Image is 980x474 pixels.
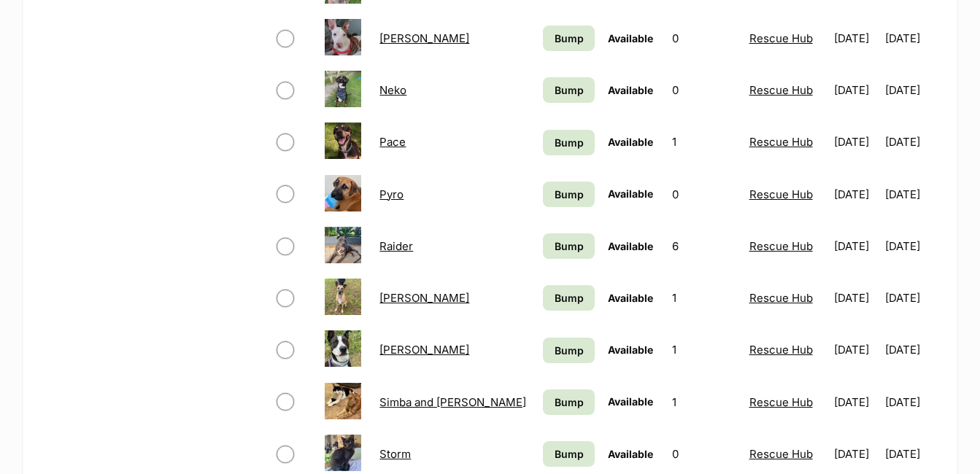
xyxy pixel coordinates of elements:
td: [DATE] [885,65,941,115]
td: [DATE] [828,221,884,271]
a: Bump [543,182,595,207]
a: Bump [543,233,595,259]
span: Bump [555,290,584,306]
td: [DATE] [828,169,884,219]
span: Bump [555,31,584,46]
td: 6 [666,221,741,271]
a: Bump [543,441,595,467]
td: [DATE] [885,325,941,375]
a: Simba and [PERSON_NAME] [379,395,526,409]
td: 0 [666,13,741,63]
a: Bump [543,26,595,51]
span: Bump [555,395,584,410]
a: [PERSON_NAME] [379,31,469,45]
td: 0 [666,169,741,219]
span: Available [608,395,653,408]
span: Available [608,240,653,252]
a: Bump [543,77,595,103]
span: Available [608,448,653,460]
a: Rescue Hub [749,291,813,305]
td: [DATE] [885,221,941,271]
a: Storm [379,447,411,461]
td: 0 [666,65,741,115]
span: Available [608,343,653,356]
td: 1 [666,117,741,167]
span: Available [608,84,653,96]
a: Bump [543,285,595,311]
a: Bump [543,338,595,363]
a: Bump [543,389,595,415]
td: [DATE] [885,273,941,323]
td: [DATE] [828,117,884,167]
a: Rescue Hub [749,135,813,149]
td: [DATE] [828,13,884,63]
a: Rescue Hub [749,83,813,97]
td: [DATE] [885,169,941,219]
td: [DATE] [885,13,941,63]
span: Bump [555,446,584,462]
span: Available [608,136,653,148]
td: [DATE] [828,377,884,427]
td: 1 [666,273,741,323]
span: Available [608,187,653,200]
a: Rescue Hub [749,187,813,201]
span: Bump [555,343,584,358]
span: Bump [555,135,584,150]
a: Rescue Hub [749,447,813,461]
a: Rescue Hub [749,343,813,357]
span: Bump [555,187,584,202]
span: Bump [555,238,584,254]
a: Pyro [379,187,404,201]
a: Pace [379,135,406,149]
a: Neko [379,83,406,97]
td: [DATE] [828,65,884,115]
a: Rescue Hub [749,239,813,253]
a: [PERSON_NAME] [379,291,469,305]
td: 1 [666,377,741,427]
img: Simba and Albert [325,383,361,419]
a: Bump [543,130,595,155]
a: Rescue Hub [749,31,813,45]
a: Rescue Hub [749,395,813,409]
span: Available [608,32,653,44]
td: [DATE] [885,117,941,167]
span: Bump [555,82,584,98]
td: [DATE] [828,273,884,323]
a: Raider [379,239,413,253]
td: [DATE] [885,377,941,427]
td: 1 [666,325,741,375]
span: Available [608,292,653,304]
a: [PERSON_NAME] [379,343,469,357]
td: [DATE] [828,325,884,375]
